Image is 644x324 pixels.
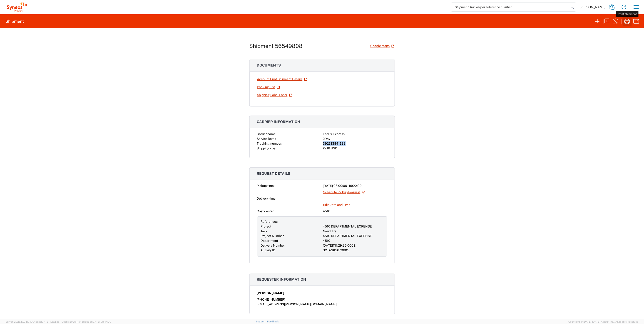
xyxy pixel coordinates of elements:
span: Cost center [257,209,274,213]
div: FedEx Express [323,132,387,136]
a: Google Maps [370,42,395,50]
span: Request details [257,171,291,176]
span: [DATE] 08:44:20 [92,320,111,323]
span: Tracking number: [257,142,282,145]
div: 4510 DEPARTMENTAL EXPENSE [323,224,383,229]
div: 4510 [323,238,383,243]
div: - [323,196,387,201]
div: SCTASK2679805 [323,248,383,253]
span: Delivery time: [257,197,276,200]
span: Copyright © [DATE]-[DATE] Agistix Inc., All Rights Reserved [569,320,639,324]
a: Support [256,320,267,323]
a: Packing List [257,83,280,91]
h1: Shipment 56549808 [249,43,303,49]
span: Carrier information [257,120,301,124]
h2: Shipment [5,19,24,24]
span: References [261,220,278,223]
div: Task [261,229,321,234]
div: [EMAIL_ADDRESS][PERSON_NAME][DOMAIN_NAME] [257,302,387,307]
span: [PERSON_NAME] [257,291,284,296]
span: Carrier name: [257,132,276,136]
span: Pickup time: [257,184,275,188]
div: 392313841238 [323,141,387,146]
span: [PERSON_NAME] [580,5,606,9]
a: Feedback [267,320,279,323]
div: 27.16 USD [323,146,387,151]
div: 4510 [323,209,387,214]
div: Delivery Number [261,243,321,248]
a: Edit Date and Time [323,201,351,209]
div: [DATE] 08:00:00 - 16:00:00 [323,183,387,188]
span: Shipping cost [257,146,277,150]
div: [PHONE_NUMBER] [257,297,387,302]
a: Shipping Label Laser [257,91,293,99]
div: Activity ID [261,248,321,253]
span: Server: 2025.17.0-1194904eeae [5,320,60,323]
a: Account Print Shipment Details [257,75,308,83]
div: 2Day [323,136,387,141]
div: Project [261,224,321,229]
span: Service level: [257,137,276,141]
span: Requester information [257,277,306,282]
span: Client: 2025.17.0-5dd568f [62,320,111,323]
div: Project Number [261,234,321,238]
a: Schedule Pickup Request [323,188,366,196]
span: Documents [257,63,281,67]
div: 4510 DEPARTMENTAL EXPENSE [323,234,383,238]
input: Shipment, tracking or reference number [451,3,569,11]
span: [DATE] 10:32:38 [41,320,60,323]
div: New Hire [323,229,383,234]
div: Department [261,238,321,243]
div: [DATE]T11:29:36.000Z [323,243,383,248]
